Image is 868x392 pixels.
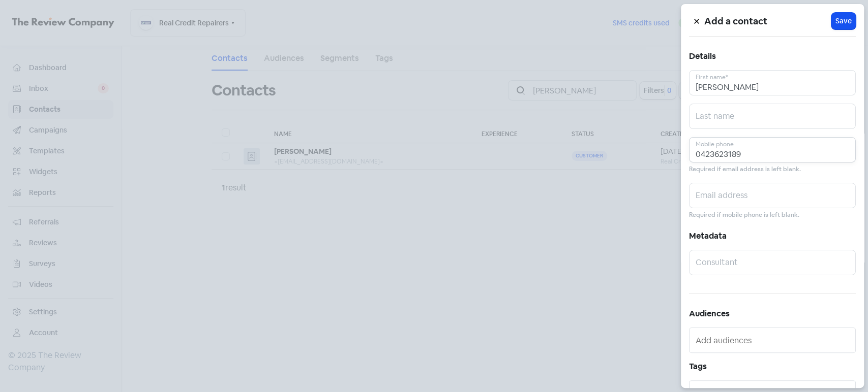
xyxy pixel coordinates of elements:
input: Add audiences [696,332,851,348]
input: Mobile phone [689,137,856,162]
h5: Audiences [689,306,856,321]
small: Required if mobile phone is left blank. [689,210,799,220]
input: Consultant [689,250,856,275]
h5: Metadata [689,228,856,244]
input: Email address [689,183,856,208]
span: Save [835,16,852,26]
small: Required if email address is left blank. [689,165,801,174]
h5: Details [689,49,856,64]
h5: Add a contact [704,14,831,29]
input: First name [689,70,856,95]
button: Save [831,13,856,29]
h5: Tags [689,359,856,374]
input: Last name [689,104,856,129]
